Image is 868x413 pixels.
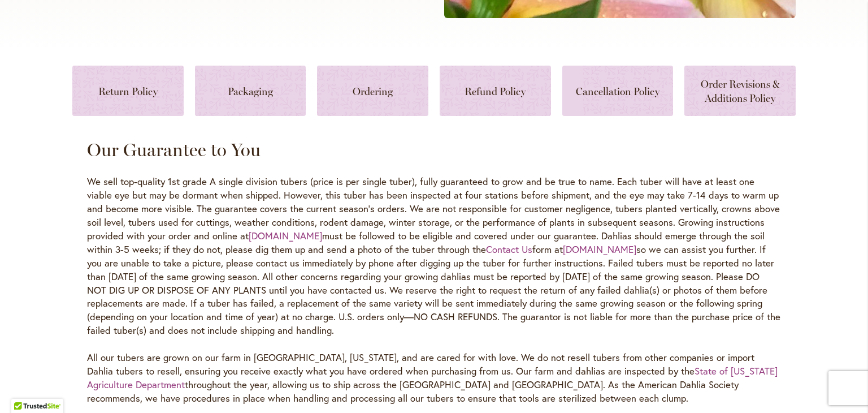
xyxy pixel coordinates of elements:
a: [DOMAIN_NAME] [563,243,636,256]
a: Contact Us [486,243,532,256]
p: We sell top-quality 1st grade A single division tubers (price is per single tuber), fully guarant... [87,175,782,338]
a: [DOMAIN_NAME] [249,229,322,242]
h3: Our Guarantee to You [87,139,782,161]
p: All our tubers are grown on our farm in [GEOGRAPHIC_DATA], [US_STATE], and are cared for with lov... [87,351,782,405]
